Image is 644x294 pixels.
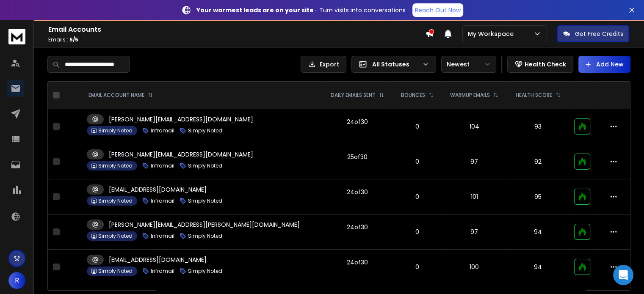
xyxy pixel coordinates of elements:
td: 92 [507,144,569,179]
p: Simply Noted [188,127,222,134]
div: 24 of 30 [347,223,368,231]
p: Simply Noted [98,127,133,134]
p: [EMAIL_ADDRESS][DOMAIN_NAME] [109,256,207,264]
p: Simply Noted [188,233,222,239]
p: Inframail [151,268,174,275]
p: Simply Noted [188,268,222,275]
button: Get Free Credits [557,25,629,42]
h1: Email Accounts [48,25,425,35]
p: Reach Out Now [415,6,461,14]
p: HEALTH SCORE [516,92,552,99]
button: Newest [441,56,496,73]
p: 0 [398,228,437,236]
p: 0 [398,122,437,131]
div: 24 of 30 [347,188,368,196]
p: 0 [398,263,437,271]
p: Simply Noted [98,268,133,275]
div: 24 of 30 [347,258,368,267]
td: 94 [507,214,569,250]
p: 0 [398,157,437,166]
div: EMAIL ACCOUNT NAME [88,92,153,99]
p: Simply Noted [188,162,222,169]
button: Health Check [507,56,573,73]
p: [PERSON_NAME][EMAIL_ADDRESS][DOMAIN_NAME] [109,115,253,124]
a: Reach Out Now [412,3,463,17]
td: 97 [442,214,507,250]
img: logo [8,29,25,44]
p: – Turn visits into conversations [196,6,406,14]
td: 95 [507,179,569,214]
p: All Statuses [372,60,419,69]
button: Export [301,56,346,73]
button: Add New [578,56,630,73]
p: [PERSON_NAME][EMAIL_ADDRESS][DOMAIN_NAME] [109,150,253,159]
td: 94 [507,250,569,285]
div: Open Intercom Messenger [613,265,633,285]
p: DAILY EMAILS SENT [331,92,376,99]
td: 101 [442,179,507,214]
p: WARMUP EMAILS [450,92,490,99]
p: Inframail [151,233,174,239]
p: Health Check [525,60,566,69]
div: 25 of 30 [347,153,368,161]
p: Simply Noted [98,198,133,204]
p: [PERSON_NAME][EMAIL_ADDRESS][PERSON_NAME][DOMAIN_NAME] [109,220,300,229]
button: R [8,272,25,289]
p: BOUNCES [401,92,425,99]
p: 0 [398,192,437,201]
p: Simply Noted [188,198,222,204]
p: [EMAIL_ADDRESS][DOMAIN_NAME] [109,185,207,194]
strong: Your warmest leads are on your site [196,6,314,14]
p: Simply Noted [98,233,133,239]
p: Emails : [48,36,425,43]
p: Inframail [151,127,174,134]
p: Get Free Credits [575,30,623,38]
td: 93 [507,109,569,144]
span: 5 / 5 [69,36,78,43]
p: Simply Noted [98,162,133,169]
td: 104 [442,109,507,144]
p: Inframail [151,162,174,169]
p: My Workspace [468,30,517,38]
td: 97 [442,144,507,179]
td: 100 [442,250,507,285]
p: Inframail [151,198,174,204]
div: 24 of 30 [347,118,368,126]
